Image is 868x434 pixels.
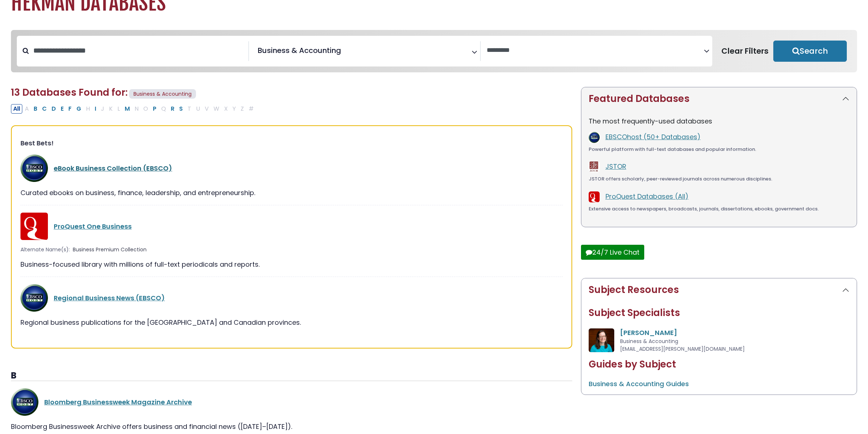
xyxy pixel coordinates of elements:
h3: Best Bets! [20,139,563,147]
p: The most frequently-used databases [589,116,849,126]
input: Search database by title or keyword [29,45,248,57]
div: JSTOR offers scholarly, peer-reviewed journals across numerous disciplines. [589,175,849,183]
span: Business Premium Collection [73,246,147,254]
button: Filter Results D [49,104,58,114]
button: Filter Results P [151,104,159,114]
a: JSTOR [605,162,626,171]
a: Business & Accounting Guides [589,379,689,388]
textarea: Search [343,49,348,57]
button: Filter Results C [40,104,49,114]
li: Business & Accounting [255,45,341,56]
button: Filter Results B [31,104,39,114]
textarea: Search [487,47,704,54]
div: Alpha-list to filter by first letter of database name [11,104,257,113]
a: Regional Business News (EBSCO) [54,293,165,302]
a: ProQuest Databases (All) [605,192,688,201]
h2: Guides by Subject [589,359,849,370]
a: eBook Business Collection (EBSCO) [54,164,172,173]
span: 13 Databases Found for: [11,86,128,99]
div: Extensive access to newspapers, broadcasts, journals, dissertations, ebooks, government docs. [589,205,849,213]
div: Regional business publications for the [GEOGRAPHIC_DATA] and Canadian provinces. [20,317,563,327]
button: Filter Results R [169,104,177,114]
div: Powerful platform with full-text databases and popular information. [589,146,849,153]
a: [PERSON_NAME] [620,328,677,337]
img: Katherine Swart Van Hof [589,328,614,352]
button: Filter Results E [59,104,66,114]
div: Business-focused library with millions of full-text periodicals and reports. [20,259,563,269]
button: Featured Databases [581,87,857,110]
button: All [11,104,22,114]
a: ProQuest One Business [54,222,132,231]
span: Business & Accounting [129,89,196,99]
button: Filter Results I [93,104,98,114]
h2: Subject Specialists [589,307,849,319]
button: Clear Filters [717,41,773,62]
button: Filter Results M [122,104,132,114]
a: Bloomberg Businessweek Magazine Archive [44,397,192,407]
div: Curated ebooks on business, finance, leadership, and entrepreneurship. [20,188,563,198]
div: Bloomberg Businessweek Archive offers business and financial news ([DATE]–[DATE]). [11,422,572,431]
button: Filter Results S [177,104,185,114]
h3: B [11,370,572,381]
span: Business & Accounting [620,338,678,345]
span: [EMAIL_ADDRESS][PERSON_NAME][DOMAIN_NAME] [620,345,745,353]
button: Subject Resources [581,278,857,301]
nav: Search filters [11,30,857,72]
button: Submit for Search Results [773,41,847,62]
span: Business & Accounting [258,45,341,56]
button: Filter Results F [66,104,74,114]
a: EBSCOhost (50+ Databases) [605,132,701,141]
span: Alternate Name(s): [20,246,70,254]
button: Filter Results G [74,104,83,114]
button: 24/7 Live Chat [581,245,644,260]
